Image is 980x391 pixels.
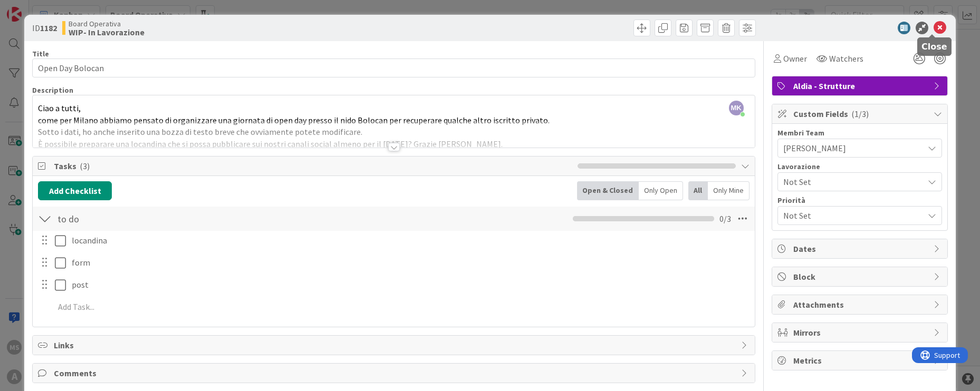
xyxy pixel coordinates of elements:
p: post [72,279,747,291]
span: Not Set [783,209,924,222]
span: Not Set [783,174,918,189]
h5: Close [921,42,947,52]
span: Board Operativa [69,19,145,28]
span: Metrics [793,354,928,367]
label: Title [32,49,49,58]
span: MK [729,101,744,115]
div: All [688,181,708,200]
input: Add Checklist... [54,209,291,228]
div: Only Open [639,181,683,200]
span: Mirrors [793,326,928,339]
div: Open & Closed [577,181,639,200]
span: Ciao a tutti, [38,103,81,113]
span: 0 / 3 [719,212,731,225]
span: Dates [793,242,928,255]
button: Add Checklist [38,181,112,200]
span: Custom Fields [793,107,928,120]
div: Membri Team [777,129,942,136]
span: ( 3 ) [80,161,90,171]
span: Tasks [54,160,572,172]
span: Block [793,270,928,283]
b: 1182 [40,23,57,33]
div: Lavorazione [777,163,942,170]
b: WIP- In Lavorazione [69,28,145,36]
span: Owner [783,52,807,65]
div: Only Mine [708,181,750,200]
span: Support [22,2,48,14]
span: Aldia - Strutture [793,80,928,92]
p: locandina [72,234,747,247]
input: type card name here... [32,58,755,77]
div: Priorità [777,197,942,204]
p: form [72,257,747,269]
span: Watchers [829,52,863,65]
span: Attachments [793,298,928,311]
span: [PERSON_NAME] [783,142,924,154]
span: ID [32,22,57,34]
span: come per Milano abbiamo pensato di organizzare una giornata di open day presso il nido Bolocan pe... [38,115,550,125]
span: Description [32,85,73,95]
span: Links [54,339,735,351]
span: Comments [54,367,735,379]
span: ( 1/3 ) [851,109,869,119]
